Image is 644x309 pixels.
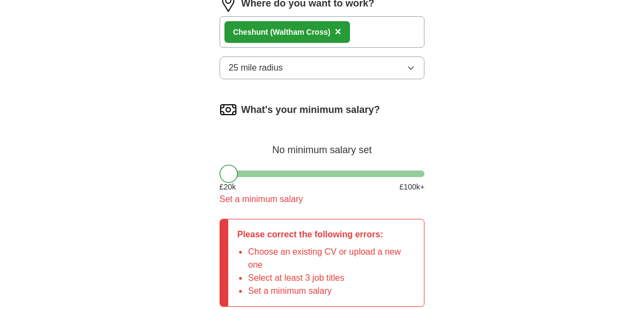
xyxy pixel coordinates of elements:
span: × [335,26,341,37]
span: £ 100 k+ [399,181,424,193]
label: What's your minimum salary? [241,103,380,117]
div: Set a minimum salary [220,193,425,206]
img: salary.png [220,101,237,118]
li: Choose an existing CV or upload a new one [248,245,415,272]
strong: Cheshunt [233,28,268,36]
span: £ 20 k [220,181,236,193]
button: × [335,24,341,40]
div: No minimum salary set [220,131,425,157]
li: Set a minimum salary [248,285,415,298]
p: Please correct the following errors: [237,228,415,241]
span: (Waltham Cross) [270,28,330,36]
span: 25 mile radius [229,61,283,74]
li: Select at least 3 job titles [248,272,415,285]
button: 25 mile radius [220,56,425,79]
